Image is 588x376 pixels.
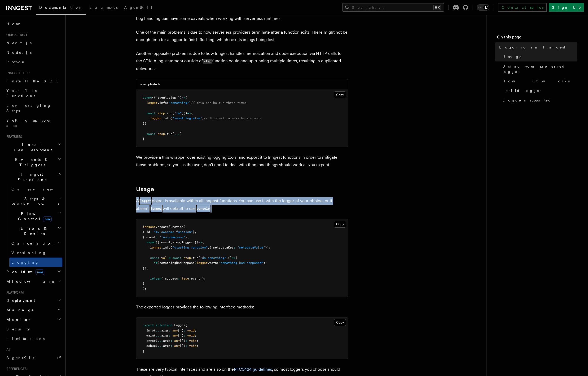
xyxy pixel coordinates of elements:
a: Usage [500,52,577,61]
span: async [146,240,156,244]
a: Setting up your app [4,116,62,130]
span: (somethingBadHappens) [157,261,196,265]
h3: example-fn.ts [141,82,160,86]
span: args [161,329,169,332]
h4: On this page [497,34,577,42]
span: info [146,329,154,332]
a: How it works [500,76,577,86]
span: }); [143,266,148,270]
span: debug [146,344,156,348]
span: = [169,256,170,260]
button: Deployment [4,296,62,305]
a: RFC5424 guidelines [234,367,272,372]
span: } [185,235,187,239]
p: The exported logger provides the following interface methods: [136,303,348,311]
a: AgentKit [4,353,62,362]
span: , [189,277,191,280]
span: step }) [169,96,182,99]
span: event }; [191,277,206,280]
button: Realtimenew [4,267,62,277]
span: Using your preferred logger [502,64,577,74]
span: ; [195,334,196,337]
span: : [183,334,185,337]
span: "something bad happened" [219,261,263,265]
span: new [43,216,52,222]
span: => [182,96,185,99]
span: "metadataValue" [237,246,265,249]
span: ; [195,329,196,332]
span: Manage [4,307,34,313]
span: Logger [174,323,185,327]
span: ( [154,334,156,337]
span: Overview [11,187,66,191]
p: Log handling can have some caveats when working with serverless runtimes. [136,15,348,22]
span: { [235,256,237,260]
span: { [191,111,193,115]
span: []) [178,334,183,337]
span: : [178,277,180,280]
span: Inngest Functions [4,172,57,182]
span: ( [217,261,219,265]
button: Steps & Workflows [9,194,62,209]
span: Cancellation [9,241,55,246]
span: step [183,256,191,260]
span: AgentKit [6,356,34,360]
span: AI [4,348,10,352]
button: Copy [334,91,346,98]
span: const [150,256,159,260]
span: ( [156,344,157,348]
span: "starting function" [172,246,208,249]
span: val [161,256,167,260]
code: logger [139,199,152,203]
span: "func/awesome" [159,235,185,239]
span: await [172,256,182,260]
span: ) [202,116,204,120]
span: // this can be run three times [191,101,247,105]
a: AgentKit [121,2,155,14]
span: ( [172,132,174,136]
span: if [154,261,157,265]
span: ({ event [152,96,167,99]
span: ( [172,111,174,115]
span: ( [154,329,156,332]
span: () [228,256,232,260]
span: error [146,339,156,343]
a: Node.js [4,48,62,57]
span: child logger [506,88,542,93]
button: Errors & Retries [9,224,62,238]
span: : [170,344,172,348]
span: Flow Control [9,211,58,222]
span: , [180,240,182,244]
span: : [234,246,235,249]
a: Overview [9,184,62,194]
button: Inngest Functions [4,170,62,184]
a: Your first Functions [4,86,62,101]
a: Python [4,57,62,67]
span: ); [143,287,146,291]
span: => [187,111,191,115]
span: { metadataKey [209,246,234,249]
span: References [4,367,27,371]
span: any [174,344,180,348]
span: ( [183,225,185,229]
span: any [174,339,180,343]
span: void [187,334,195,337]
span: .run [191,256,198,260]
p: We provide a thin wrapper over existing logging tools, and export it to Inngest functions in orde... [136,154,348,169]
span: await [146,111,156,115]
span: Features [4,135,22,139]
span: } [143,137,144,141]
span: logger [196,261,208,265]
span: "fn" [174,111,182,115]
span: Steps & Workflows [9,196,59,207]
button: Copy [334,221,346,228]
a: Loggers supported [500,95,577,105]
span: , [208,246,209,249]
a: Sign Up [549,3,584,12]
span: How it works [502,78,570,84]
span: : [169,329,170,332]
span: => [232,256,235,260]
a: Install the SDK [4,76,62,86]
span: , [167,96,169,99]
span: inngest [143,225,156,229]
